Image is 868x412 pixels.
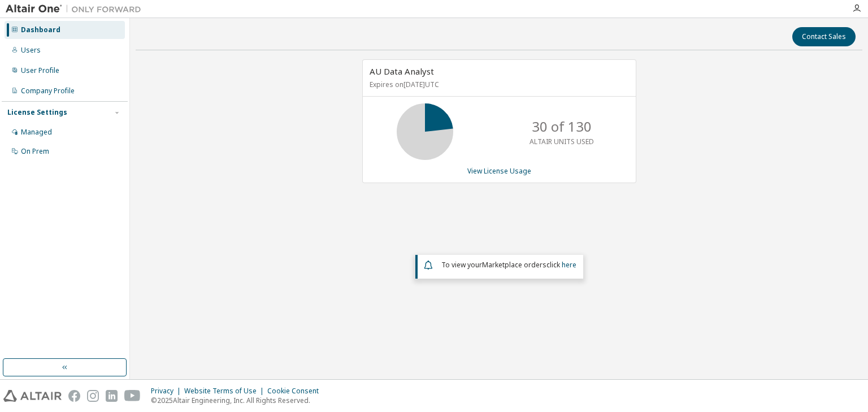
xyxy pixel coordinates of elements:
button: Contact Sales [792,27,856,46]
img: youtube.svg [124,390,141,402]
div: Users [21,46,41,55]
div: Privacy [151,387,184,396]
span: AU Data Analyst [370,66,434,77]
div: Managed [21,128,52,137]
em: Marketplace orders [482,260,546,270]
img: instagram.svg [87,390,99,402]
img: linkedin.svg [106,390,118,402]
p: 30 of 130 [532,117,592,136]
p: © 2025 Altair Engineering, Inc. All Rights Reserved. [151,396,325,405]
img: altair_logo.svg [3,390,62,402]
a: View License Usage [467,166,531,176]
div: Dashboard [21,25,60,34]
div: User Profile [21,66,59,75]
div: Cookie Consent [267,387,325,396]
div: Company Profile [21,86,75,96]
div: License Settings [7,108,67,117]
img: Altair One [6,3,147,15]
span: To view your click [441,260,576,270]
div: On Prem [21,147,49,156]
p: Expires on [DATE] UTC [370,80,626,89]
p: ALTAIR UNITS USED [530,137,594,146]
img: facebook.svg [68,390,80,402]
div: Website Terms of Use [184,387,267,396]
a: here [562,260,576,270]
